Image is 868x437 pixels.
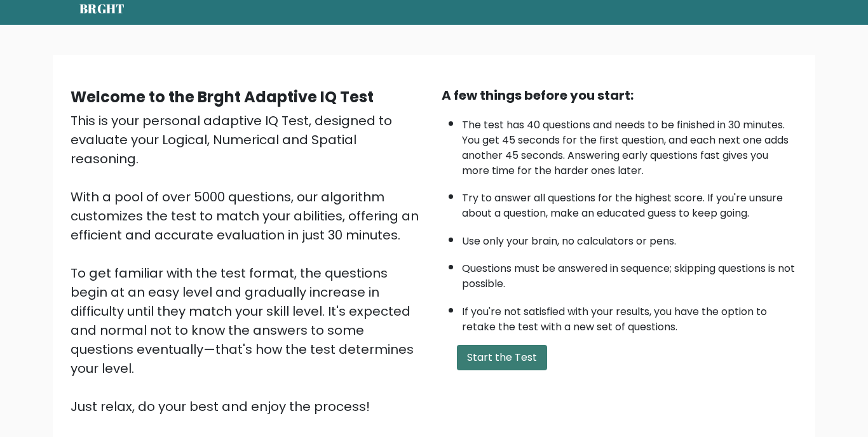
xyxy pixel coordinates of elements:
li: Questions must be answered in sequence; skipping questions is not possible. [462,255,797,292]
b: Welcome to the Brght Adaptive IQ Test [71,86,374,107]
div: A few things before you start: [442,86,797,105]
h5: BRGHT [79,1,125,17]
div: This is your personal adaptive IQ Test, designed to evaluate your Logical, Numerical and Spatial ... [71,111,426,416]
li: The test has 40 questions and needs to be finished in 30 minutes. You get 45 seconds for the firs... [462,111,797,178]
li: Use only your brain, no calculators or pens. [462,227,797,249]
li: Try to answer all questions for the highest score. If you're unsure about a question, make an edu... [462,184,797,221]
button: Start the Test [457,345,547,370]
li: If you're not satisfied with your results, you have the option to retake the test with a new set ... [462,298,797,335]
